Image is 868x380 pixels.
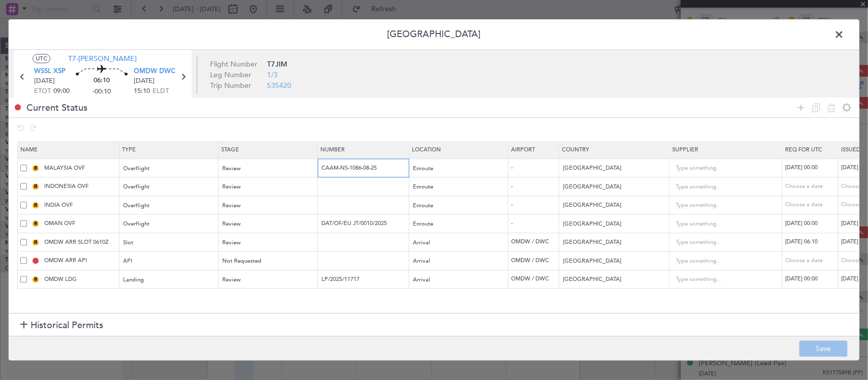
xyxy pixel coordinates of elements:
div: [DATE] 00:00 [785,275,838,284]
div: [DATE] 06:10 [785,238,838,247]
span: Supplier [672,146,698,153]
div: Choose a date [785,257,838,265]
span: Req For Utc [785,146,822,153]
div: [DATE] 00:00 [785,164,838,173]
input: Type something... [676,272,767,288]
div: Choose a date [785,201,838,210]
div: Choose a date [785,182,838,191]
input: Type something... [676,179,767,195]
input: Type something... [676,235,767,250]
div: [DATE] 00:00 [785,219,838,228]
input: Type something... [676,254,767,269]
input: Type something... [676,161,767,176]
input: Type something... [676,216,767,232]
input: Type something... [676,198,767,213]
header: [GEOGRAPHIC_DATA] [9,19,859,50]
